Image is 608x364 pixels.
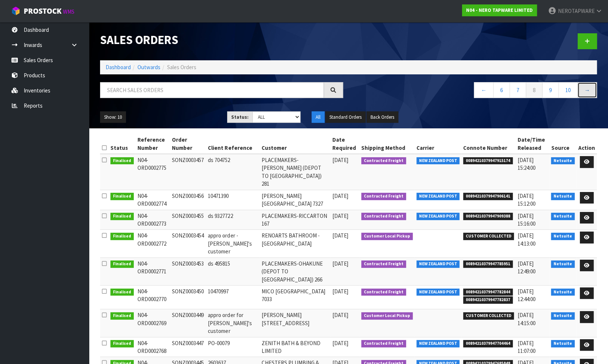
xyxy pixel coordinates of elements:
[170,210,206,230] td: SONZ0003455
[170,190,206,210] td: SONZ0003456
[63,8,74,15] small: WMS
[551,157,575,165] span: Netsuite
[110,157,134,165] span: Finalised
[136,154,170,190] td: N04-ORD0002775
[170,154,206,190] td: SONZ0003457
[110,233,134,240] span: Finalised
[542,82,559,98] a: 9
[463,233,514,240] span: CUSTOMER COLLECTED
[100,82,324,98] input: Search sales orders
[332,232,348,239] span: [DATE]
[415,134,462,154] th: Carrier
[361,213,406,220] span: Contracted Freight
[206,190,260,210] td: 10471390
[260,230,330,257] td: RENOARTS BATHROOM - [GEOGRAPHIC_DATA]
[110,289,134,296] span: Finalised
[558,82,578,98] a: 10
[549,134,577,154] th: Source
[260,309,330,337] td: [PERSON_NAME][STREET_ADDRESS]
[416,157,460,165] span: NEW ZEALAND POST
[354,82,597,100] nav: Page navigation
[170,134,206,154] th: Order Number
[110,193,134,200] span: Finalised
[551,233,575,240] span: Netsuite
[312,111,325,123] button: All
[551,193,575,200] span: Netsuite
[577,134,597,154] th: Action
[136,257,170,285] td: N04-ORD0002771
[361,260,406,268] span: Contracted Freight
[206,285,260,309] td: 10470997
[577,82,597,98] a: →
[109,134,136,154] th: Status
[136,210,170,230] td: N04-ORD0002773
[416,289,460,296] span: NEW ZEALAND POST
[551,213,575,220] span: Netsuite
[110,312,134,320] span: Finalised
[416,260,460,268] span: NEW ZEALAND POST
[100,111,126,123] button: Show: 10
[518,260,535,275] span: [DATE] 12:49:00
[106,64,131,71] a: Dashboard
[493,82,510,98] a: 6
[463,193,513,200] span: 00894210379947906141
[231,114,249,120] strong: Status:
[325,111,366,123] button: Standard Orders
[206,257,260,285] td: ds 495815
[361,233,413,240] span: Customer Local Pickup
[551,260,575,268] span: Netsuite
[332,192,348,199] span: [DATE]
[463,157,513,165] span: 00894210379947915174
[361,193,406,200] span: Contracted Freight
[136,337,170,357] td: N04-ORD0002768
[110,260,134,268] span: Finalised
[110,213,134,220] span: Finalised
[551,340,575,347] span: Netsuite
[170,337,206,357] td: SONZ0003447
[463,340,513,347] span: 00894210379947704464
[518,156,535,171] span: [DATE] 15:24:00
[518,288,535,303] span: [DATE] 12:44:00
[332,288,348,295] span: [DATE]
[206,210,260,230] td: ds 9327722
[518,212,535,227] span: [DATE] 15:16:00
[136,230,170,257] td: N04-ORD0002772
[260,285,330,309] td: MICO [GEOGRAPHIC_DATA] 7033
[167,64,196,71] span: Sales Orders
[24,6,62,16] span: ProStock
[361,157,406,165] span: Contracted Freight
[463,289,513,296] span: 00894210379947782844
[260,134,330,154] th: Customer
[137,64,160,71] a: Outwards
[461,134,516,154] th: Connote Number
[366,111,398,123] button: Back Orders
[466,7,533,13] strong: N04 - NERO TAPWARE LIMITED
[330,134,359,154] th: Date Required
[136,285,170,309] td: N04-ORD0002770
[518,340,535,354] span: [DATE] 11:07:00
[260,210,330,230] td: PLACEMAKERS-RICCARTON 167
[332,260,348,267] span: [DATE]
[136,309,170,337] td: N04-ORD0002769
[516,134,549,154] th: Date/Time Released
[260,154,330,190] td: PLACEMAKERS-[PERSON_NAME] (DEPOT TO [GEOGRAPHIC_DATA]) 281
[518,192,535,207] span: [DATE] 15:12:00
[518,232,535,247] span: [DATE] 14:13:00
[416,213,460,220] span: NEW ZEALAND POST
[551,312,575,320] span: Netsuite
[260,190,330,210] td: [PERSON_NAME][GEOGRAPHIC_DATA] 7327
[332,156,348,164] span: [DATE]
[170,230,206,257] td: SONZ0003454
[558,7,594,14] span: NEROTAPWARE
[100,33,343,47] h1: Sales Orders
[332,340,348,347] span: [DATE]
[11,6,20,16] img: cube-alt.png
[518,311,535,326] span: [DATE] 14:15:00
[359,134,415,154] th: Shipping Method
[463,260,513,268] span: 00894210379947785951
[463,213,513,220] span: 00894210379947909388
[551,289,575,296] span: Netsuite
[332,311,348,318] span: [DATE]
[463,312,514,320] span: CUSTOMER COLLECTED
[260,257,330,285] td: PLACEMAKERS-OHAKUNE (DEPOT TO [GEOGRAPHIC_DATA]) 266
